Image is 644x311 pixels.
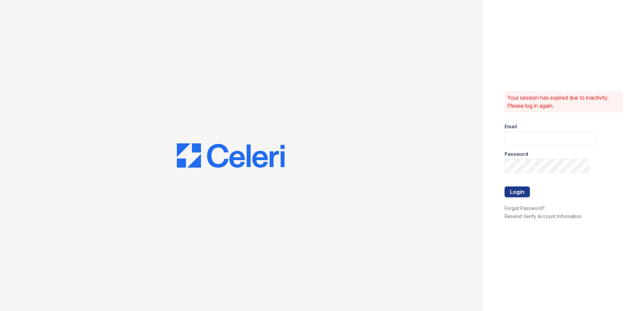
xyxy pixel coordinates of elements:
[507,94,620,110] p: Your session has expired due to inactivity. Please log in again.
[505,186,530,197] button: Login
[505,205,545,211] a: Forgot Password?
[505,151,528,158] label: Password
[505,123,517,130] label: Email
[177,143,285,168] img: CE_Logo_Blue-a8612792a0a2168367f1c8372b55b34899dd931a85d93a1a3d3e32e68fde9ad4.png
[505,213,582,219] a: Resend Verify Account Information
